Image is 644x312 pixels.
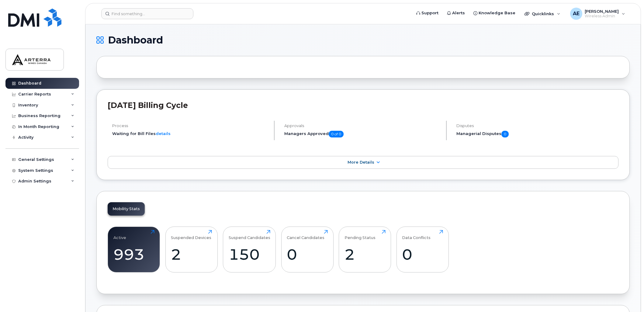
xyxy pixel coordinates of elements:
[402,245,443,263] div: 0
[287,230,324,240] div: Cancel Candidates
[284,131,441,137] h5: Managers Approved
[501,131,509,137] span: 0
[287,230,328,269] a: Cancel Candidates0
[113,245,154,263] div: 993
[229,245,270,263] div: 150
[108,101,618,110] h2: [DATE] Billing Cycle
[229,230,270,269] a: Suspend Candidates150
[456,123,618,128] h4: Disputes
[112,123,269,128] h4: Process
[287,245,328,263] div: 0
[112,131,269,137] li: Waiting for Bill Files
[345,245,386,263] div: 2
[171,230,211,240] div: Suspended Devices
[108,36,163,45] span: Dashboard
[156,131,171,136] a: details
[284,123,441,128] h4: Approvals
[345,230,376,240] div: Pending Status
[402,230,443,269] a: Data Conflicts0
[171,245,212,263] div: 2
[171,230,212,269] a: Suspended Devices2
[229,230,270,240] div: Suspend Candidates
[329,131,344,137] span: 0 of 0
[113,230,126,240] div: Active
[348,160,374,165] span: More Details
[456,131,618,137] h5: Managerial Disputes
[345,230,386,269] a: Pending Status2
[402,230,431,240] div: Data Conflicts
[113,230,154,269] a: Active993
